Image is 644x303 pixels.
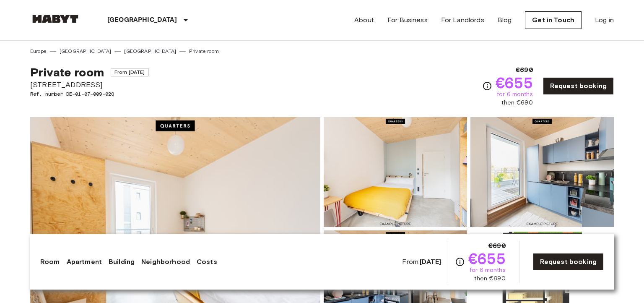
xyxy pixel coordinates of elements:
[324,117,467,227] img: Picture of unit DE-01-07-009-02Q
[441,15,484,25] a: For Landlords
[470,117,614,227] img: Picture of unit DE-01-07-009-02Q
[197,257,217,267] a: Costs
[488,241,506,251] span: €690
[67,257,102,267] a: Apartment
[455,257,465,267] svg: Check cost overview for full price breakdown. Please note that discounts apply to new joiners onl...
[402,257,441,266] span: From:
[533,253,604,271] a: Request booking
[516,65,533,75] span: €690
[543,77,614,95] a: Request booking
[496,75,533,90] span: €655
[141,257,190,267] a: Neighborhood
[30,15,80,23] img: Habyt
[30,90,148,98] span: Ref. number DE-01-07-009-02Q
[30,65,104,79] span: Private room
[474,274,505,283] span: then €690
[525,11,582,29] a: Get in Touch
[189,47,219,55] a: Private room
[498,15,512,25] a: Blog
[497,90,533,99] span: for 6 months
[387,15,428,25] a: For Business
[468,251,506,266] span: €655
[111,68,149,76] span: From [DATE]
[501,99,532,107] span: then €690
[30,47,47,55] a: Europe
[354,15,374,25] a: About
[420,258,441,266] b: [DATE]
[482,81,492,91] svg: Check cost overview for full price breakdown. Please note that discounts apply to new joiners onl...
[60,47,112,55] a: [GEOGRAPHIC_DATA]
[470,266,506,274] span: for 6 months
[124,47,176,55] a: [GEOGRAPHIC_DATA]
[107,15,177,25] p: [GEOGRAPHIC_DATA]
[109,257,135,267] a: Building
[30,79,148,90] span: [STREET_ADDRESS]
[595,15,614,25] a: Log in
[40,257,60,267] a: Room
